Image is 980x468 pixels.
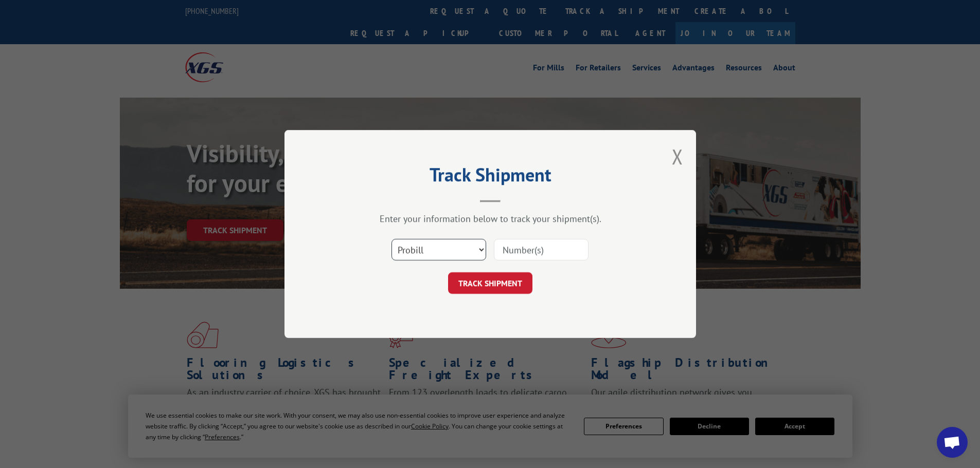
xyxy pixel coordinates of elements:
[494,239,589,260] input: Number(s)
[448,272,532,294] button: TRACK SHIPMENT
[937,427,968,458] div: Open chat
[336,167,645,187] h2: Track Shipment
[336,213,645,224] div: Enter your information below to track your shipment(s).
[672,143,683,170] button: Close modal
